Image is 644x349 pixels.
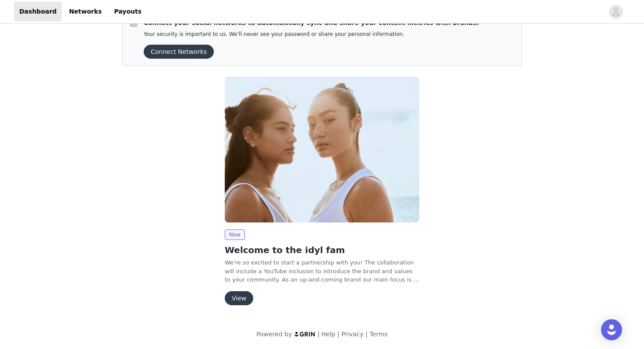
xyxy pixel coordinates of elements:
span: | [365,331,368,338]
div: avatar [612,5,620,19]
a: Help [322,331,336,338]
span: New [225,229,245,240]
span: | [318,331,320,338]
span: | [337,331,340,338]
p: Your security is important to us. We’ll never see your password or share your personal information. [144,31,479,38]
a: Dashboard [14,2,62,21]
div: Open Intercom Messenger [601,319,622,340]
a: Privacy [341,331,364,338]
h2: Welcome to the idyl fam [225,243,419,257]
a: Networks [64,2,107,21]
p: We're so excited to start a partnership with you! The collaboration will include a YouTube inclus... [225,258,419,284]
a: Payouts [109,2,147,21]
span: Powered by [256,331,292,338]
button: View [225,291,253,305]
a: View [225,295,253,302]
button: Connect Networks [144,45,214,59]
img: idyl [225,77,419,222]
a: Terms [369,331,387,338]
img: logo [294,331,316,337]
